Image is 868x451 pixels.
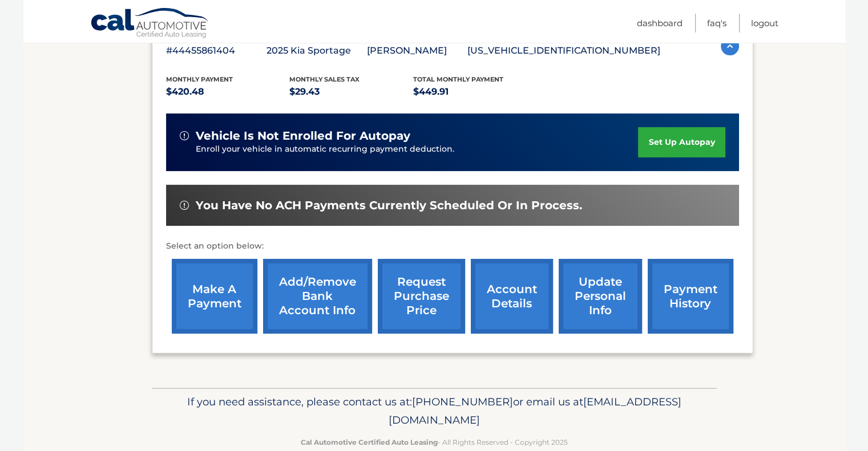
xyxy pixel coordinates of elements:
img: alert-white.svg [180,131,189,140]
span: Monthly sales Tax [289,75,360,83]
a: Dashboard [637,14,683,32]
span: [PHONE_NUMBER] [412,395,513,408]
span: Monthly Payment [166,75,233,83]
span: vehicle is not enrolled for autopay [196,129,410,143]
p: Select an option below: [166,239,739,253]
p: 2025 Kia Sportage [267,43,367,59]
img: alert-white.svg [180,201,189,210]
p: [PERSON_NAME] [367,43,467,59]
span: You have no ACH payments currently scheduled or in process. [196,198,582,213]
p: - All Rights Reserved - Copyright 2025 [159,436,709,448]
p: If you need assistance, please contact us at: or email us at [159,393,709,429]
p: $29.43 [289,84,413,100]
a: Logout [751,14,778,32]
a: Cal Automotive [90,7,210,40]
a: request purchase price [378,259,465,334]
strong: Cal Automotive Certified Auto Leasing [301,438,438,446]
a: payment history [648,259,733,334]
a: set up autopay [638,127,725,157]
span: [EMAIL_ADDRESS][DOMAIN_NAME] [389,395,681,426]
a: account details [471,259,553,334]
p: Enroll your vehicle in automatic recurring payment deduction. [196,143,639,156]
p: #44455861404 [166,43,267,59]
a: make a payment [172,259,257,334]
a: update personal info [559,259,642,334]
p: [US_VEHICLE_IDENTIFICATION_NUMBER] [467,43,660,59]
span: Total Monthly Payment [413,75,503,83]
p: $420.48 [166,84,290,100]
a: FAQ's [707,14,726,32]
img: accordion-active.svg [721,37,739,55]
a: Add/Remove bank account info [263,259,372,334]
p: $449.91 [413,84,537,100]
